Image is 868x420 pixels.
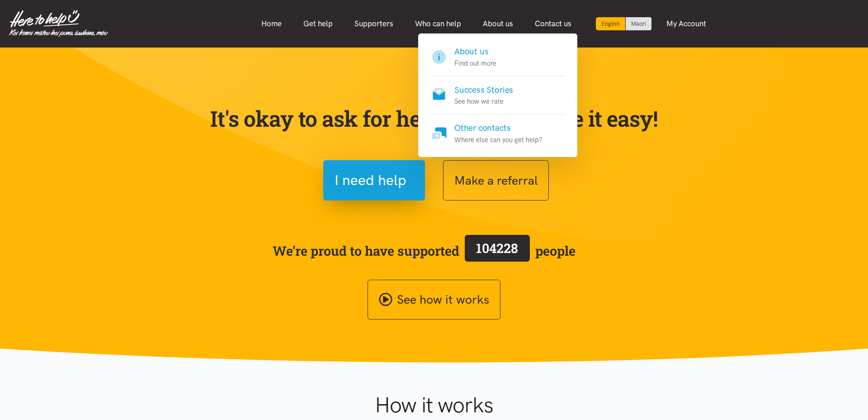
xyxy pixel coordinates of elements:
[431,115,565,145] a: Other contacts Where else can you get help?
[524,14,582,33] a: Contact us
[596,17,652,30] div: Language toggle
[656,14,717,33] a: My Account
[404,14,472,33] a: Who can help
[443,160,549,200] button: Make a referral
[273,233,576,268] span: We’re proud to have supported people
[286,392,581,418] h1: How it works
[323,160,425,200] button: I need help
[292,14,344,33] a: Get help
[626,17,651,30] a: Switch to Te Reo Māori
[454,45,496,58] h4: About us
[472,14,524,33] a: About us
[208,105,660,132] p: It's okay to ask for help — we've made it easy!
[335,169,406,192] span: I need help
[596,17,626,30] div: Current language
[431,76,565,115] a: Success Stories See how we rate
[250,14,292,33] a: Home
[368,280,500,320] a: See how it works
[459,233,535,268] a: 104228
[454,134,542,145] p: Where else can you get help?
[454,84,513,96] h4: Success Stories
[418,33,577,157] div: About us
[476,239,518,257] span: 104228
[344,14,404,33] a: Supporters
[454,122,542,134] h4: Other contacts
[454,58,496,69] p: Find out more
[431,45,565,76] a: About us Find out more
[454,96,513,107] p: See how we rate
[9,10,108,37] img: Home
